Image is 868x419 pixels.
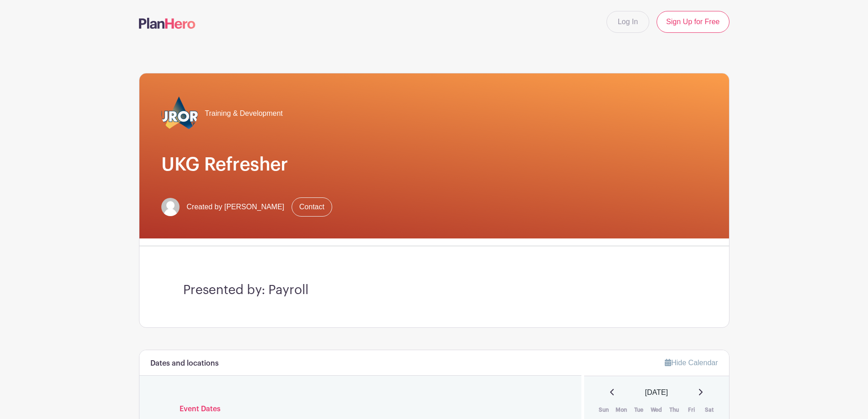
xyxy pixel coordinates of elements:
[183,283,685,298] h3: Presented by: Payroll
[172,405,549,414] h6: Event Dates
[613,405,631,414] th: Mon
[683,405,701,414] th: Fri
[150,359,219,368] h6: Dates and locations
[657,11,729,33] a: Sign Up for Free
[292,197,332,217] a: Contact
[648,405,666,414] th: Wed
[665,405,683,414] th: Thu
[161,154,707,176] h1: UKG Refresher
[645,387,668,398] span: [DATE]
[595,405,613,414] th: Sun
[161,198,180,216] img: default-ce2991bfa6775e67f084385cd625a349d9dcbb7a52a09fb2fda1e96e2d18dcdb.png
[606,11,649,33] a: Log In
[700,405,718,414] th: Sat
[161,95,198,132] img: 2023_COA_Horiz_Logo_PMS_BlueStroke%204.png
[187,202,284,212] span: Created by [PERSON_NAME]
[205,108,283,119] span: Training & Development
[665,359,718,367] a: Hide Calendar
[139,18,195,29] img: logo-507f7623f17ff9eddc593b1ce0a138ce2505c220e1c5a4e2b4648c50719b7d32.svg
[630,405,648,414] th: Tue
